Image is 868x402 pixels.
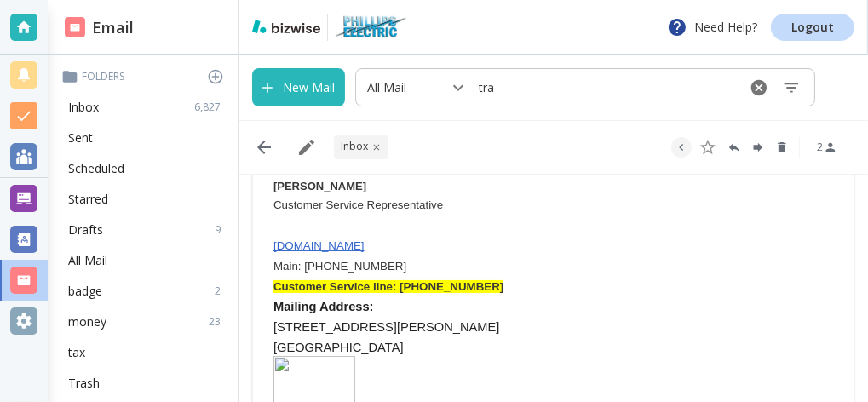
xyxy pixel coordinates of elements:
[68,252,107,269] p: All Mail
[61,92,231,123] div: Inbox6,827
[68,191,108,208] p: Starred
[61,337,231,368] div: tax
[772,137,792,158] button: Delete
[61,276,231,307] div: badge2
[667,17,757,37] p: Need Help?
[252,20,320,33] img: bizwise
[61,153,231,184] div: Scheduled
[215,284,227,299] p: 2
[335,14,408,41] img: Phillips Electric
[61,307,231,337] div: money23
[61,68,231,85] p: Folders
[61,215,231,245] div: Drafts9
[68,375,100,392] p: Trash
[215,222,227,238] p: 9
[341,139,368,156] p: INBOX
[68,313,106,330] p: money
[791,21,834,33] p: Logout
[209,314,227,330] p: 23
[724,137,744,158] button: Reply
[68,129,93,146] p: Sent
[807,127,848,168] button: See Participants
[68,160,124,177] p: Scheduled
[771,14,854,41] a: Logout
[65,17,85,37] img: DashboardSidebarEmail.svg
[474,72,736,102] input: Search
[367,79,406,96] p: All Mail
[68,221,103,238] p: Drafts
[68,344,85,361] p: tax
[65,16,134,39] h2: Email
[61,245,231,276] div: All Mail
[61,123,231,153] div: Sent
[68,99,99,116] p: Inbox
[61,368,231,399] div: Trash
[748,137,768,158] button: Forward
[194,100,227,115] p: 6,827
[68,283,102,300] p: badge
[61,184,231,215] div: Starred
[252,68,345,106] button: New Mail
[818,140,824,155] p: 2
